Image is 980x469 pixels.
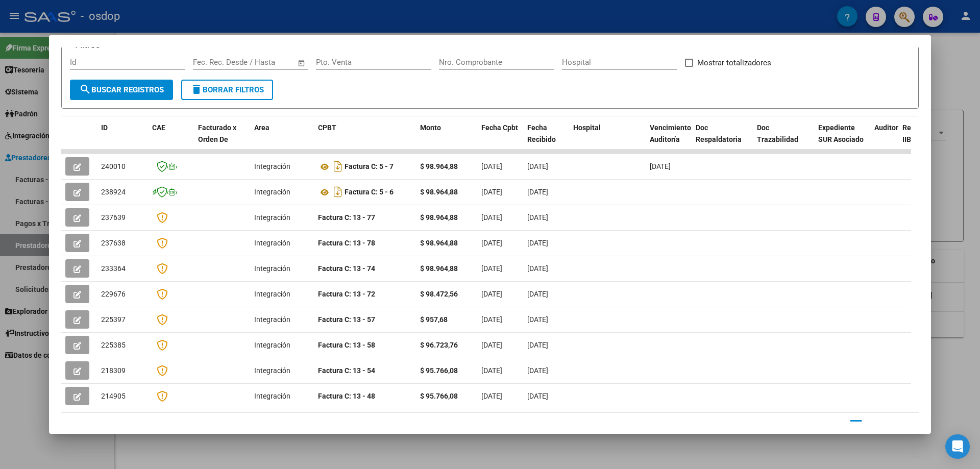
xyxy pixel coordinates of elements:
span: 237639 [101,213,126,221]
span: 225397 [101,315,126,324]
strong: Factura C: 13 - 74 [318,264,375,273]
button: Open calendar [296,57,308,69]
datatable-header-cell: Expediente SUR Asociado [814,117,870,162]
span: [DATE] [481,213,502,221]
span: 214905 [101,392,126,400]
span: [DATE] [481,366,502,375]
span: Doc Trazabilidad [757,124,798,143]
strong: Factura C: 13 - 77 [318,213,375,221]
span: Integración [254,162,290,170]
span: Monto [420,124,441,132]
span: [DATE] [481,264,502,273]
span: [DATE] [527,162,548,170]
strong: $ 98.964,88 [420,264,458,273]
span: [DATE] [481,239,502,247]
datatable-header-cell: Retencion IIBB [898,117,939,162]
span: 233364 [101,264,126,273]
strong: Factura C: 13 - 48 [318,392,375,400]
datatable-header-cell: Vencimiento Auditoría [646,117,692,162]
strong: Factura C: 13 - 57 [318,315,375,324]
a: 2 [865,420,877,431]
a: go to first page [817,420,829,431]
span: Integración [254,366,290,375]
button: Borrar Filtros [181,80,273,100]
datatable-header-cell: Facturado x Orden De [194,117,250,162]
strong: $ 98.964,88 [420,213,458,221]
a: go to last page [898,420,912,431]
span: 237638 [101,239,126,247]
datatable-header-cell: Auditoria [870,117,898,162]
span: Expediente SUR Asociado [818,124,864,143]
span: Vencimiento Auditoría [650,124,691,143]
span: CPBT [318,124,336,132]
span: Doc Respaldatoria [696,124,742,143]
datatable-header-cell: CPBT [314,117,416,162]
span: [DATE] [527,366,548,375]
span: [DATE] [527,213,548,221]
input: End date [235,58,285,67]
strong: $ 98.964,88 [420,239,458,247]
strong: Factura C: 13 - 58 [318,341,375,349]
i: Descargar documento [331,158,345,175]
span: ID [101,124,108,132]
li: page 1 [848,417,864,434]
span: 218309 [101,366,126,375]
datatable-header-cell: Monto [416,117,477,162]
span: 229676 [101,290,126,298]
datatable-header-cell: Fecha Cpbt [477,117,523,162]
span: [DATE] [527,239,548,247]
span: Mostrar totalizadores [697,57,771,69]
strong: Factura C: 5 - 6 [345,188,394,196]
datatable-header-cell: Doc Trazabilidad [753,117,814,162]
span: Fecha Recibido [527,124,556,143]
span: [DATE] [650,162,671,170]
strong: $ 98.472,56 [420,290,458,298]
strong: Factura C: 5 - 7 [345,163,394,171]
span: 225385 [101,341,126,349]
span: Integración [254,188,290,196]
span: Buscar Registros [79,85,164,94]
a: go to previous page [832,420,847,431]
span: [DATE] [481,290,502,298]
span: [DATE] [481,341,502,349]
strong: $ 98.964,88 [420,188,458,196]
span: [DATE] [527,315,548,324]
span: [DATE] [527,264,548,273]
span: Integración [254,264,290,273]
span: Integración [254,290,290,298]
mat-icon: delete [190,83,203,95]
span: Fecha Cpbt [481,124,518,132]
datatable-header-cell: Area [250,117,314,162]
span: CAE [152,124,165,132]
span: Integración [254,239,290,247]
span: [DATE] [527,188,548,196]
span: Integración [254,315,290,324]
span: Borrar Filtros [190,85,264,94]
datatable-header-cell: Fecha Recibido [523,117,569,162]
div: 20 total [61,413,231,438]
input: Start date [193,58,226,67]
span: Integración [254,213,290,221]
span: Auditoria [874,124,904,132]
strong: Factura C: 13 - 54 [318,366,375,375]
button: Buscar Registros [70,80,173,100]
strong: Factura C: 13 - 78 [318,239,375,247]
strong: $ 957,68 [420,315,448,324]
strong: $ 96.723,76 [420,341,458,349]
li: page 2 [864,417,879,434]
datatable-header-cell: CAE [148,117,194,162]
mat-icon: search [79,83,91,95]
span: [DATE] [527,290,548,298]
datatable-header-cell: Doc Respaldatoria [692,117,753,162]
a: go to next page [880,420,895,431]
span: 238924 [101,188,126,196]
strong: $ 98.964,88 [420,162,458,170]
span: Facturado x Orden De [198,124,236,143]
datatable-header-cell: ID [97,117,148,162]
span: [DATE] [527,392,548,400]
strong: Factura C: 13 - 72 [318,290,375,298]
span: Hospital [573,124,601,132]
span: [DATE] [481,392,502,400]
span: [DATE] [481,188,502,196]
datatable-header-cell: Hospital [569,117,646,162]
